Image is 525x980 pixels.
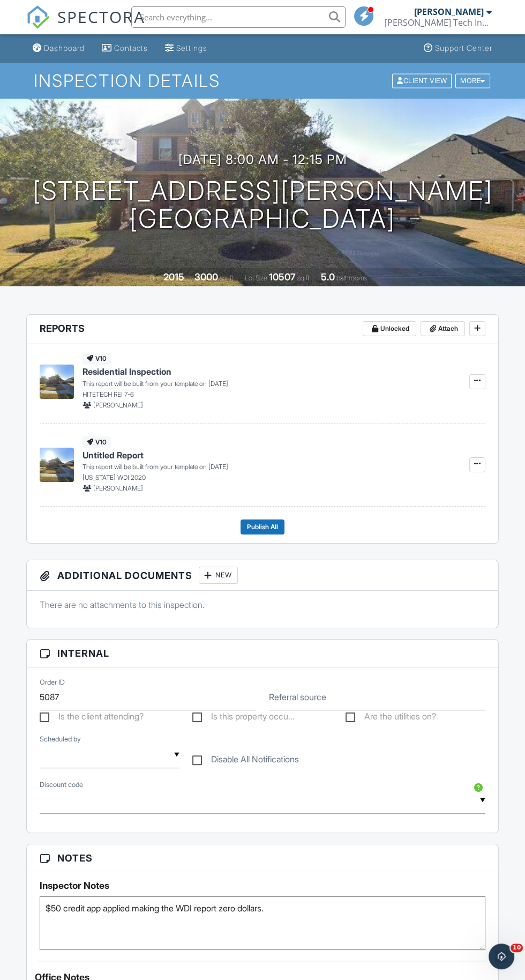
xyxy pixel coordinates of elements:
[194,271,218,283] div: 3000
[27,640,498,667] h3: Internal
[489,944,514,969] iframe: Intercom live chat
[40,880,485,891] h5: Inspector Notes
[269,271,296,283] div: 10507
[33,177,493,234] h1: [STREET_ADDRESS][PERSON_NAME] [GEOGRAPHIC_DATA]
[419,39,497,58] a: Support Center
[269,691,326,703] label: Referral source
[40,711,144,725] label: Is the client attending?
[176,43,207,53] div: Settings
[391,76,454,84] a: Client View
[435,43,492,53] div: Support Center
[40,677,65,687] label: Order ID
[27,844,498,872] h3: Notes
[40,734,81,744] label: Scheduled by
[392,73,452,88] div: Client View
[161,39,212,58] a: Settings
[192,754,299,768] label: Disable All Notifications
[28,39,89,58] a: Dashboard
[336,274,367,282] span: bathrooms
[40,599,485,611] p: There are no attachments to this inspection.
[44,43,85,53] div: Dashboard
[27,560,498,591] h3: Additional Documents
[192,711,295,725] label: Is this property occupied?
[97,39,152,58] a: Contacts
[511,944,523,952] span: 10
[199,567,238,584] div: New
[178,152,347,167] h3: [DATE] 8:00 am - 12:15 pm
[245,274,267,282] span: Lot Size
[346,711,436,725] label: Are the utilities on?
[414,6,484,17] div: [PERSON_NAME]
[321,271,335,283] div: 5.0
[220,274,235,282] span: sq. ft.
[40,780,83,790] label: Discount code
[34,71,491,90] h1: Inspection Details
[150,274,162,282] span: Built
[40,896,485,950] textarea: $50 credit app applied making the WDI report zero dollars.
[57,5,145,28] span: SPECTORA
[114,43,148,53] div: Contacts
[131,6,346,28] input: Search everything...
[26,14,145,37] a: SPECTORA
[26,5,50,29] img: The Best Home Inspection Software - Spectora
[297,274,311,282] span: sq.ft.
[163,271,184,283] div: 2015
[455,73,490,88] div: More
[385,17,492,28] div: Hite Tech Inspections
